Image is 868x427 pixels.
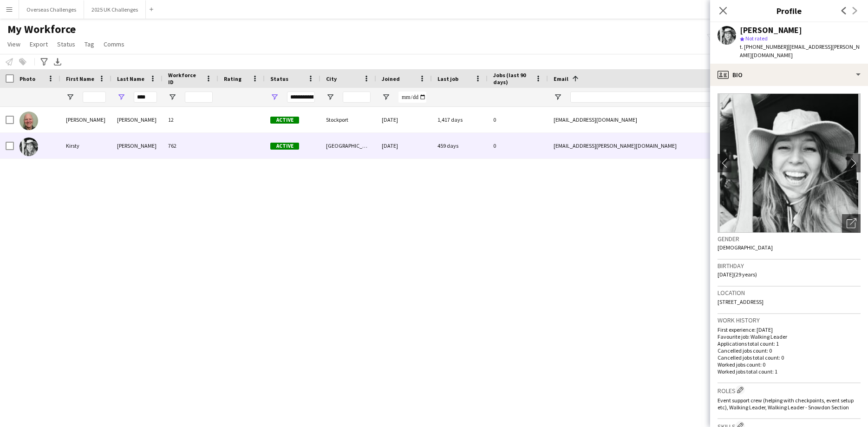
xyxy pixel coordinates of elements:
[320,107,376,132] div: Stockport
[488,133,548,158] div: 0
[270,143,299,150] span: Active
[66,75,94,82] span: First Name
[718,93,861,233] img: Crew avatar or photo
[30,40,48,48] span: Export
[745,35,768,42] span: Not rated
[432,107,488,132] div: 1,417 days
[134,92,157,103] input: Last Name Filter Input
[7,40,20,48] span: View
[53,38,79,50] a: Status
[718,298,764,305] span: [STREET_ADDRESS]
[718,347,861,354] p: Cancelled jobs count: 0
[740,43,860,59] span: | [EMAIL_ADDRESS][PERSON_NAME][DOMAIN_NAME]
[376,107,432,132] div: [DATE]
[104,40,124,48] span: Comms
[111,133,163,158] div: [PERSON_NAME]
[20,75,35,82] span: Photo
[554,93,562,101] button: Open Filter Menu
[548,133,734,158] div: [EMAIL_ADDRESS][PERSON_NAME][DOMAIN_NAME]
[84,0,146,19] button: 2025 UK Challenges
[343,92,371,103] input: City Filter Input
[57,40,75,48] span: Status
[26,38,52,50] a: Export
[163,133,218,158] div: 762
[718,326,861,333] p: First experience: [DATE]
[718,289,861,297] h3: Location
[326,75,337,82] span: City
[710,5,868,17] h3: Profile
[718,316,861,324] h3: Work history
[382,93,390,101] button: Open Filter Menu
[718,361,861,368] p: Worked jobs count: 0
[270,117,299,124] span: Active
[111,107,163,132] div: [PERSON_NAME]
[718,385,861,395] h3: Roles
[60,107,111,132] div: [PERSON_NAME]
[432,133,488,158] div: 459 days
[270,75,288,82] span: Status
[718,333,861,340] p: Favourite job: Walking Leader
[740,26,802,34] div: [PERSON_NAME]
[168,93,176,101] button: Open Filter Menu
[185,92,213,103] input: Workforce ID Filter Input
[19,0,84,19] button: Overseas Challenges
[100,38,128,50] a: Comms
[224,75,241,82] span: Rating
[39,56,50,67] app-action-btn: Advanced filters
[548,107,734,132] div: [EMAIL_ADDRESS][DOMAIN_NAME]
[376,133,432,158] div: [DATE]
[117,75,144,82] span: Last Name
[326,93,334,101] button: Open Filter Menu
[163,107,218,132] div: 12
[554,75,568,82] span: Email
[570,92,728,103] input: Email Filter Input
[718,262,861,270] h3: Birthday
[270,93,279,101] button: Open Filter Menu
[320,133,376,158] div: [GEOGRAPHIC_DATA]
[488,107,548,132] div: 0
[718,235,861,243] h3: Gender
[718,271,757,278] span: [DATE] (29 years)
[52,56,63,67] app-action-btn: Export XLSX
[718,397,854,411] span: Event support crew (helping with checkpoints, event setup etc), Walking Leader, Walking Leader - ...
[718,340,861,347] p: Applications total count: 1
[710,64,868,86] div: Bio
[85,40,94,48] span: Tag
[437,75,458,82] span: Last job
[20,138,38,156] img: Kirsty Ross
[117,93,125,101] button: Open Filter Menu
[718,244,773,251] span: [DEMOGRAPHIC_DATA]
[842,214,861,233] div: Open photos pop-in
[168,72,202,85] span: Workforce ID
[83,92,106,103] input: First Name Filter Input
[60,133,111,158] div: Kirsty
[382,75,400,82] span: Joined
[493,72,531,85] span: Jobs (last 90 days)
[20,112,38,130] img: Andrew Ross
[398,92,426,103] input: Joined Filter Input
[81,38,98,50] a: Tag
[4,38,24,50] a: View
[66,93,74,101] button: Open Filter Menu
[718,354,861,361] p: Cancelled jobs total count: 0
[7,22,76,36] span: My Workforce
[718,368,861,375] p: Worked jobs total count: 1
[740,43,788,50] span: t. [PHONE_NUMBER]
